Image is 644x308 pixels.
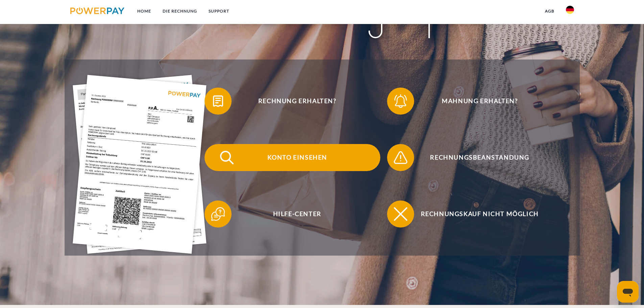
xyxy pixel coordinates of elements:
button: Konto einsehen [205,144,380,171]
button: Hilfe-Center [205,200,380,228]
img: qb_search.svg [218,149,235,166]
span: Rechnung erhalten? [214,88,380,115]
img: qb_bell.svg [392,93,409,110]
span: Rechnungsbeanstandung [397,144,563,171]
button: Rechnungsbeanstandung [387,144,563,171]
img: qb_bill.svg [210,93,226,110]
img: qb_help.svg [210,206,226,222]
button: Rechnung erhalten? [205,88,380,115]
span: Konto einsehen [214,144,380,171]
a: Home [132,5,157,17]
a: SUPPORT [203,5,235,17]
span: Hilfe-Center [214,200,380,228]
button: Rechnungskauf nicht möglich [387,200,563,228]
img: qb_warning.svg [392,149,409,166]
a: agb [539,5,560,17]
img: single_invoice_powerpay_de.jpg [73,75,207,254]
a: DIE RECHNUNG [157,5,203,17]
img: de [566,6,574,14]
button: Mahnung erhalten? [387,88,563,115]
img: qb_close.svg [392,206,409,222]
span: Rechnungskauf nicht möglich [397,200,563,228]
img: logo-powerpay.svg [70,7,125,14]
span: Mahnung erhalten? [397,88,563,115]
iframe: Schaltfläche zum Öffnen des Messaging-Fensters [617,281,639,303]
